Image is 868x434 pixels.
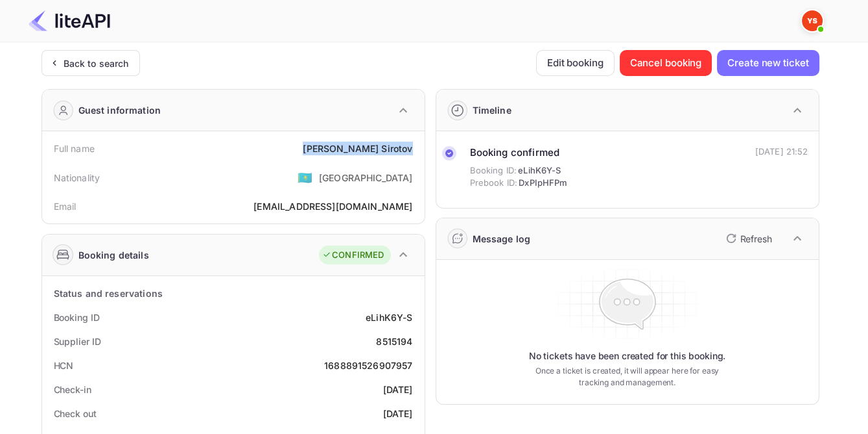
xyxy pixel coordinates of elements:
div: HCN [54,359,74,372]
div: Timeline [473,103,511,117]
span: Booking ID: [470,164,517,177]
div: Guest information [78,103,161,117]
div: Booking ID [54,311,100,324]
button: Create new ticket [717,50,819,76]
div: Email [54,199,76,213]
p: Refresh [740,232,772,246]
div: 8515194 [376,335,412,348]
div: Status and reservations [54,287,163,300]
div: 1688891526907957 [324,359,412,372]
span: eLihK6Y-S [518,164,561,177]
button: Edit booking [536,50,615,76]
div: Booking confirmed [470,146,568,160]
div: [PERSON_NAME] Sirotov [303,142,412,155]
div: Nationality [54,171,100,185]
button: Cancel booking [620,50,712,76]
p: Once a ticket is created, it will appear here for easy tracking and management. [525,365,730,389]
span: Prebook ID: [470,177,518,190]
span: United States [298,166,312,189]
img: LiteAPI Logo [29,10,110,31]
div: Supplier ID [54,335,101,348]
span: DxPIpHFPm [519,177,567,190]
div: Back to search [64,57,129,70]
img: Yandex Support [802,10,823,31]
div: [EMAIL_ADDRESS][DOMAIN_NAME] [253,199,412,213]
div: eLihK6Y-S [366,311,412,324]
div: Check-in [54,383,91,396]
div: Message log [473,232,531,246]
div: Check out [54,407,97,420]
div: [DATE] 21:52 [755,146,808,159]
div: [DATE] [383,407,413,420]
div: [GEOGRAPHIC_DATA] [319,171,413,185]
div: Booking details [78,248,149,262]
div: Full name [54,142,95,155]
button: Refresh [718,228,777,249]
div: CONFIRMED [322,249,384,262]
p: No tickets have been created for this booking. [529,350,726,363]
div: [DATE] [383,383,413,396]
